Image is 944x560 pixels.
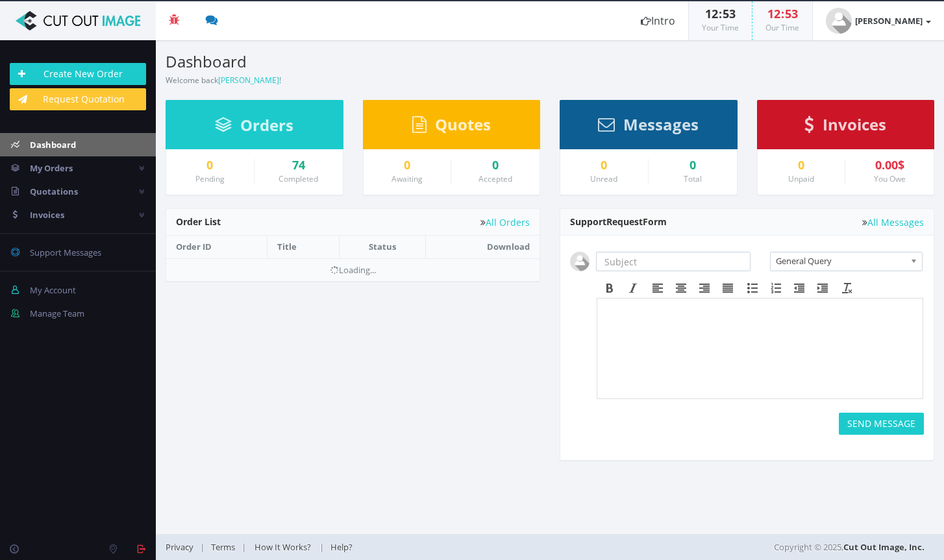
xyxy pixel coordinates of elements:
span: Quotations [30,186,78,197]
img: user_default.jpg [570,252,590,271]
small: Total [684,173,702,184]
span: How It Works? [255,541,311,553]
a: Cut Out Image, Inc. [843,541,925,553]
a: 0 [373,159,441,172]
a: How It Works? [246,541,319,553]
th: Status [340,236,426,258]
span: 12 [767,6,780,21]
span: Dashboard [30,139,76,151]
span: 53 [785,6,798,21]
strong: [PERSON_NAME] [855,15,923,27]
a: 0 [176,159,244,172]
a: Request Quotation [10,88,146,110]
a: 0 [570,159,638,172]
span: 12 [705,6,718,21]
span: Support Messages [30,247,101,258]
div: Decrease indent [788,280,811,297]
a: 74 [264,159,333,172]
span: : [780,6,785,21]
span: Support Form [570,215,667,228]
small: Unread [590,173,617,184]
a: 0 [767,159,836,172]
div: Align right [693,280,716,297]
button: SEND MESSAGE [839,413,924,435]
small: Your Time [702,22,739,33]
a: 0 [461,159,530,172]
small: You Owe [874,173,906,184]
div: Bold [598,280,621,297]
a: All Messages [862,217,924,227]
a: Create New Order [10,63,146,85]
span: Copyright © 2025, [774,541,925,554]
div: Justify [716,280,739,297]
a: All Orders [480,217,530,227]
span: : [718,6,723,21]
div: 0 [658,159,727,172]
div: Increase indent [811,280,834,297]
img: Cut Out Image [10,11,146,30]
a: Quotes [412,121,491,133]
small: Welcome back ! [166,75,281,86]
th: Order ID [166,236,267,258]
div: 0.00$ [855,159,924,172]
div: Clear formatting [836,280,859,297]
a: Terms [205,541,242,553]
span: My Orders [30,162,73,174]
span: General Query [776,252,906,269]
span: Invoices [823,114,886,135]
span: Request [606,215,643,228]
div: Italic [621,280,645,297]
a: [PERSON_NAME] [813,1,944,40]
a: Help? [324,541,359,553]
th: Download [425,236,540,258]
span: Invoices [30,209,64,221]
iframe: Rich Text Area. Press ALT-F9 for menu. Press ALT-F10 for toolbar. Press ALT-0 for help [597,298,923,398]
th: Title [267,236,340,258]
small: Accepted [478,173,512,184]
a: Privacy [166,541,200,553]
small: Completed [279,173,318,184]
h3: Dashboard [166,53,540,70]
a: Orders [215,122,293,134]
span: My Account [30,284,76,296]
span: Messages [623,114,699,135]
a: Invoices [804,121,886,133]
a: Intro [628,1,688,40]
input: Subject [596,252,751,271]
div: Align left [646,280,669,297]
span: Orders [240,114,293,136]
small: Awaiting [391,173,423,184]
small: Our Time [765,22,799,33]
span: Manage Team [30,308,84,319]
td: Loading... [166,258,540,281]
span: 53 [723,6,736,21]
div: Numbered list [764,280,788,297]
span: Quotes [435,114,491,135]
span: Order List [176,215,221,228]
a: [PERSON_NAME] [218,75,279,86]
a: Messages [598,121,699,133]
div: Align center [669,280,693,297]
div: Bullet list [741,280,764,297]
img: user_default.jpg [826,8,852,34]
small: Pending [195,173,225,184]
small: Unpaid [788,173,814,184]
div: | | | [166,534,678,560]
